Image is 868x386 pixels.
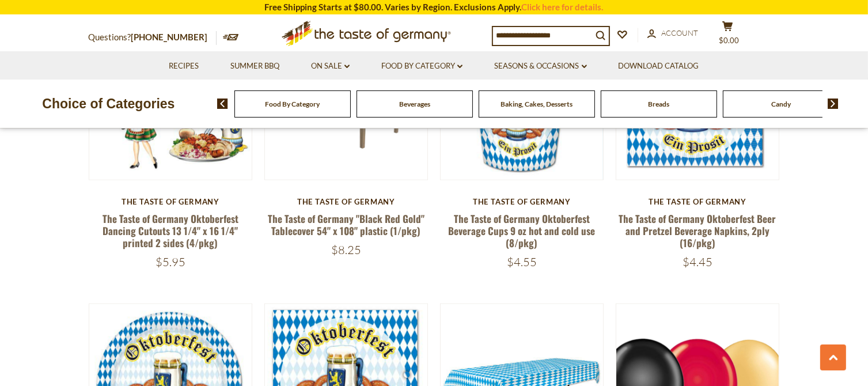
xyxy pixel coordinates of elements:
div: The Taste of Germany [440,197,604,206]
span: $8.25 [331,243,361,257]
span: $5.95 [156,255,185,269]
a: The Taste of Germany Oktoberfest Beverage Cups 9 oz hot and cold use (8/pkg) [449,211,596,251]
a: Baking, Cakes, Desserts [501,100,573,108]
a: The Taste of Germany "Black Red Gold" Tablecover 54" x 108" plastic (1/pkg) [268,211,424,238]
a: Food By Category [265,100,320,108]
a: Click here for details. [522,2,604,12]
a: Breads [648,100,669,108]
a: [PHONE_NUMBER] [131,32,208,42]
div: The Taste of Germany [264,197,429,206]
img: previous arrow [217,99,228,109]
a: The Taste of Germany Oktoberfest Dancing Cutouts 13 1/4" x 16 1/4" printed 2 sides (4/pkg) [103,211,238,251]
span: $4.45 [683,255,712,269]
a: Summer BBQ [230,60,279,73]
a: Recipes [169,60,199,73]
p: Questions? [89,30,217,45]
a: Account [647,27,699,40]
span: $4.55 [507,255,537,269]
a: The Taste of Germany Oktoberfest Beer and Pretzel Beverage Napkins, 2ply (16/pkg) [619,211,776,251]
button: $0.00 [711,21,745,50]
a: Seasons & Occasions [494,60,587,73]
a: Food By Category [381,60,463,73]
a: Candy [771,100,791,108]
a: Beverages [399,100,430,108]
img: next arrow [828,99,839,109]
div: The Taste of Germany [89,197,253,206]
a: On Sale [311,60,350,73]
a: Download Catalog [619,60,699,73]
div: The Taste of Germany [616,197,780,206]
span: $0.00 [719,36,739,45]
span: Account [662,28,699,37]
